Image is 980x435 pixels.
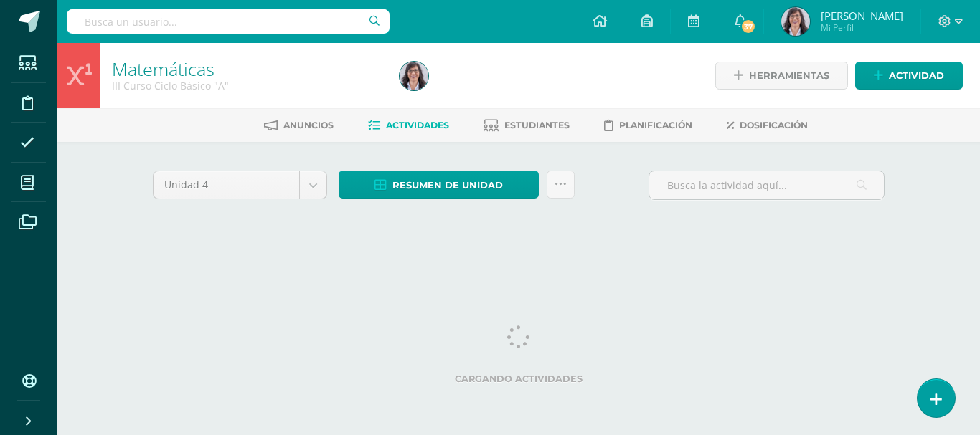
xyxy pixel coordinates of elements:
span: Anuncios [283,120,334,130]
a: Unidad 4 [154,171,326,199]
span: 37 [740,19,756,34]
a: Actividad [855,62,963,90]
a: Estudiantes [484,114,570,137]
a: Resumen de unidad [339,171,539,199]
span: Resumen de unidad [392,172,503,199]
span: Mi Perfil [821,21,903,34]
span: Dosificación [740,120,808,130]
a: Herramientas [715,62,848,90]
a: Actividades [368,114,449,137]
span: Unidad 4 [164,171,288,199]
span: [PERSON_NAME] [821,9,903,23]
a: Planificación [604,114,692,137]
img: aa844329c5ddd0f4d2dcee79aa38532b.png [400,62,428,90]
a: Matemáticas [112,57,215,81]
input: Busca un usuario... [67,9,390,34]
img: aa844329c5ddd0f4d2dcee79aa38532b.png [781,7,810,36]
label: Cargando actividades [153,373,885,384]
div: III Curso Ciclo Básico 'A' [112,79,382,92]
a: Dosificación [727,114,808,137]
a: Anuncios [264,114,334,137]
span: Herramientas [749,62,829,89]
span: Estudiantes [504,120,570,130]
span: Actividad [889,62,944,89]
span: Actividades [386,120,449,130]
span: Planificación [619,120,692,130]
h1: Matemáticas [112,59,382,79]
input: Busca la actividad aquí... [649,171,884,199]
